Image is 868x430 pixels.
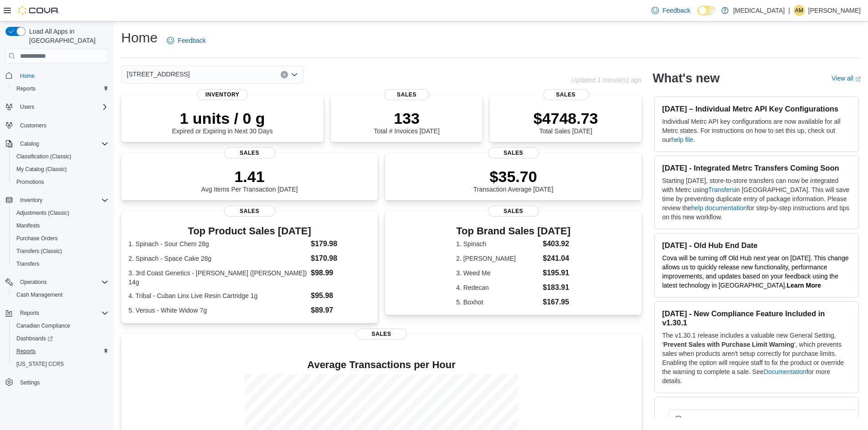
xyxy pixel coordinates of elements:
dt: 1. Spinach - Sour Chem 28g [128,239,307,248]
span: Promotions [16,178,44,186]
span: Sales [543,89,589,100]
strong: Learn More [787,282,821,289]
span: Reports [20,309,39,317]
div: Avg Items Per Transaction [DATE] [201,167,298,193]
span: Dark Mode [698,15,698,16]
span: Users [16,101,108,112]
a: Transfers [708,186,735,193]
span: Sales [356,329,407,339]
span: Washington CCRS [13,359,108,369]
span: Cova will be turning off Old Hub next year on [DATE]. This change allows us to quickly release ne... [662,254,848,289]
a: Settings [16,377,43,388]
a: Dashboards [9,332,112,345]
span: Transfers (Classic) [16,248,62,255]
a: Dashboards [13,333,56,344]
span: Classification (Classic) [16,153,72,160]
span: Feedback [178,36,205,45]
span: Sales [488,147,539,158]
button: Promotions [9,176,112,188]
span: Feedback [663,6,690,15]
a: Transfers [13,258,43,269]
span: Reports [13,83,108,94]
h4: Average Transactions per Hour [128,359,634,370]
span: Operations [16,277,108,288]
span: Settings [20,379,40,386]
dd: $241.04 [543,253,570,264]
h3: [DATE] - Old Hub End Date [662,241,851,250]
a: Manifests [13,220,43,231]
button: [US_STATE] CCRS [9,358,112,370]
dd: $89.97 [311,305,370,316]
span: Sales [384,89,430,100]
button: Purchase Orders [9,232,112,245]
span: Home [16,70,108,81]
h3: Top Brand Sales [DATE] [456,226,570,237]
span: Customers [16,120,108,131]
p: 1.41 [201,167,298,186]
span: Load All Apps in [GEOGRAPHIC_DATA] [26,27,108,45]
button: Reports [16,308,43,319]
span: Promotions [13,177,108,187]
div: Transaction Average [DATE] [473,167,554,193]
button: Classification (Classic) [9,150,112,163]
nav: Complex example [5,65,108,413]
a: Documentation [764,368,806,375]
p: 133 [374,109,439,127]
p: Starting [DATE], store-to-store transfers can now be integrated with Metrc using in [GEOGRAPHIC_D... [662,176,851,222]
span: Purchase Orders [13,233,108,244]
span: Transfers [13,258,108,269]
span: Adjustments (Classic) [13,207,108,218]
span: Manifests [16,222,40,229]
a: Canadian Compliance [13,320,74,331]
span: Reports [16,348,36,355]
button: Customers [2,119,112,132]
a: Reports [13,346,39,357]
span: Inventory [20,197,42,204]
dd: $179.98 [311,238,370,249]
h3: [DATE] - New Compliance Feature Included in v1.30.1 [662,309,851,327]
span: Operations [20,278,47,286]
dt: 3. 3rd Coast Genetics - [PERSON_NAME] ([PERSON_NAME]) 14g [128,268,307,287]
span: Catalog [16,138,108,149]
button: Reports [2,307,112,319]
h3: [DATE] – Individual Metrc API Key Configurations [662,104,851,113]
svg: External link [855,76,861,82]
span: Transfers [16,260,39,268]
a: View allExternal link [832,75,861,82]
dt: 2. Spinach - Space Cake 28g [128,254,307,263]
dd: $403.92 [543,238,570,249]
dt: 2. [PERSON_NAME] [456,254,539,263]
button: Home [2,69,112,82]
button: Open list of options [291,71,298,78]
dd: $95.98 [311,290,370,301]
span: Cash Management [16,291,62,298]
span: Sales [224,206,275,217]
p: | [788,5,790,16]
a: Home [16,71,38,81]
a: My Catalog (Classic) [13,164,71,175]
h3: Top Product Sales [DATE] [128,226,370,237]
div: Total Sales [DATE] [534,109,598,135]
a: Reports [13,83,39,94]
button: Reports [9,82,112,95]
span: Transfers (Classic) [13,246,108,257]
span: Sales [488,206,539,217]
a: Feedback [648,1,694,20]
span: My Catalog (Classic) [16,166,67,173]
button: Inventory [2,194,112,207]
span: Home [20,72,35,80]
div: Total # Invoices [DATE] [374,109,439,135]
button: Clear input [281,71,288,78]
button: Operations [16,277,51,288]
a: Purchase Orders [13,233,62,244]
dd: $195.91 [543,268,570,278]
button: Canadian Compliance [9,319,112,332]
h2: What's new [652,71,719,86]
a: Classification (Classic) [13,151,75,162]
span: Classification (Classic) [13,151,108,162]
h3: [DATE] - Integrated Metrc Transfers Coming Soon [662,163,851,172]
button: My Catalog (Classic) [9,163,112,176]
span: Sales [224,147,275,158]
div: Expired or Expiring in Next 30 Days [172,109,273,135]
span: Inventory [197,89,248,100]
